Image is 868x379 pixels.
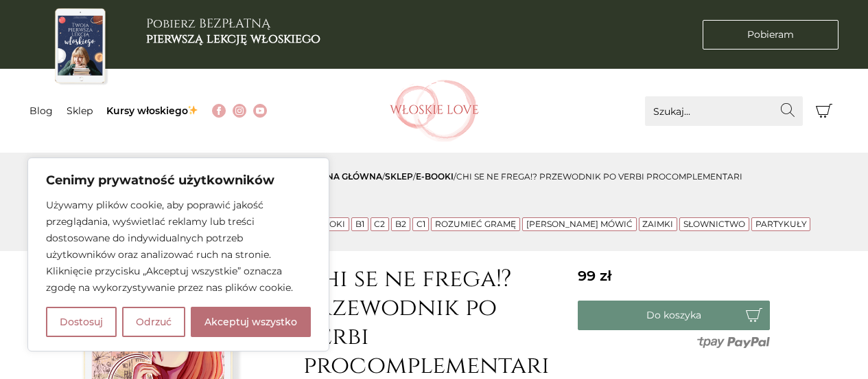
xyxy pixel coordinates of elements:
[395,219,406,229] a: B2
[303,171,382,182] a: Strona główna
[578,301,770,330] button: Do koszyka
[374,219,385,229] a: C2
[385,171,413,182] a: sklep
[810,96,839,126] button: Koszyk
[526,219,633,229] a: [PERSON_NAME] mówić
[417,219,425,229] a: C1
[67,105,93,117] a: Sklep
[303,171,742,182] span: / / /
[46,172,311,188] p: Cenimy prywatność użytkowników
[755,219,807,229] a: Partykuły
[683,219,745,229] a: Słownictwo
[46,197,311,296] p: Używamy plików cookie, aby poprawić jakość przeglądania, wyświetlać reklamy lub treści dostosowan...
[435,219,516,229] a: Rozumieć gramę
[122,307,185,337] button: Odrzuć
[191,307,311,337] button: Akceptuj wszystko
[30,105,53,117] a: Blog
[146,17,320,46] h3: Pobierz BEZPŁATNĄ
[46,307,117,337] button: Dostosuj
[456,171,742,182] span: Chi se ne frega!? Przewodnik po verbi procomplementari
[106,105,199,117] a: Kursy włoskiego
[703,20,838,50] a: Pobieram
[188,105,198,115] img: ✨
[390,80,479,142] img: Włoskielove
[416,171,454,182] a: E-booki
[645,96,803,126] input: Szukaj...
[146,30,320,47] b: pierwszą lekcję włoskiego
[355,219,364,229] a: B1
[642,219,673,229] a: Zaimki
[578,267,611,284] span: 99
[747,28,794,42] span: Pobieram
